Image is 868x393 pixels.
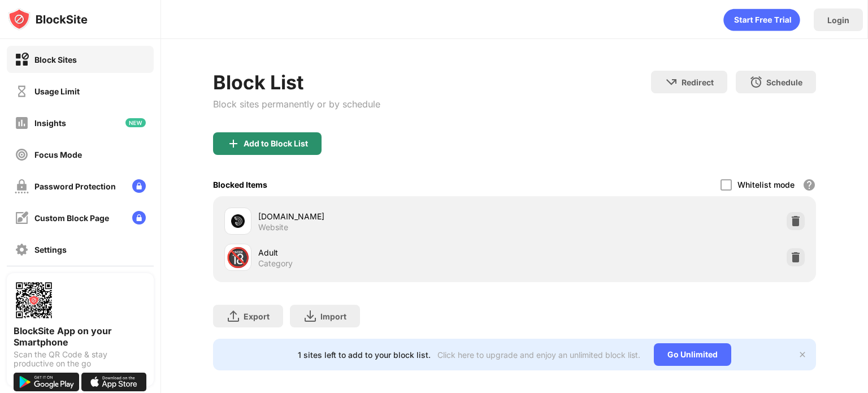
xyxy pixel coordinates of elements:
img: get-it-on-google-play.svg [14,373,79,391]
div: Whitelist mode [737,180,795,189]
div: Schedule [766,77,802,87]
div: Block sites permanently or by schedule [213,98,380,110]
div: Website [258,222,288,232]
div: Category [258,258,293,269]
div: Click here to upgrade and enjoy an unlimited block list. [437,350,640,360]
img: new-icon.svg [125,118,146,127]
div: Password Protection [34,182,116,191]
img: customize-block-page-off.svg [15,211,29,225]
div: Custom Block Page [34,213,109,223]
div: Block Sites [34,55,77,64]
div: BlockSite App on your Smartphone [14,325,147,348]
img: time-usage-off.svg [15,84,29,98]
div: Insights [34,118,66,128]
div: Blocked Items [213,180,267,189]
div: Go Unlimited [654,343,731,366]
img: options-page-qr-code.png [14,280,54,321]
div: Redirect [682,77,714,87]
img: x-button.svg [798,350,807,359]
div: Focus Mode [34,150,82,159]
img: lock-menu.svg [132,179,146,193]
div: Adult [258,247,514,258]
img: logo-blocksite.svg [8,8,88,31]
div: Block List [213,71,380,94]
div: animation [723,8,800,31]
img: focus-off.svg [15,148,29,162]
div: 🔞 [226,246,250,269]
img: block-on.svg [15,53,29,67]
div: Import [320,312,346,321]
div: [DOMAIN_NAME] [258,210,514,222]
img: password-protection-off.svg [15,179,29,193]
div: Scan the QR Code & stay productive on the go [14,350,147,368]
img: favicons [231,214,245,228]
div: Add to Block List [244,139,308,148]
div: 1 sites left to add to your block list. [298,350,431,360]
img: download-on-the-app-store.svg [81,373,147,391]
div: Export [244,312,270,321]
img: lock-menu.svg [132,211,146,224]
div: Login [827,15,849,25]
img: settings-off.svg [15,243,29,257]
div: Settings [34,245,67,254]
img: insights-off.svg [15,116,29,130]
div: Usage Limit [34,87,80,96]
